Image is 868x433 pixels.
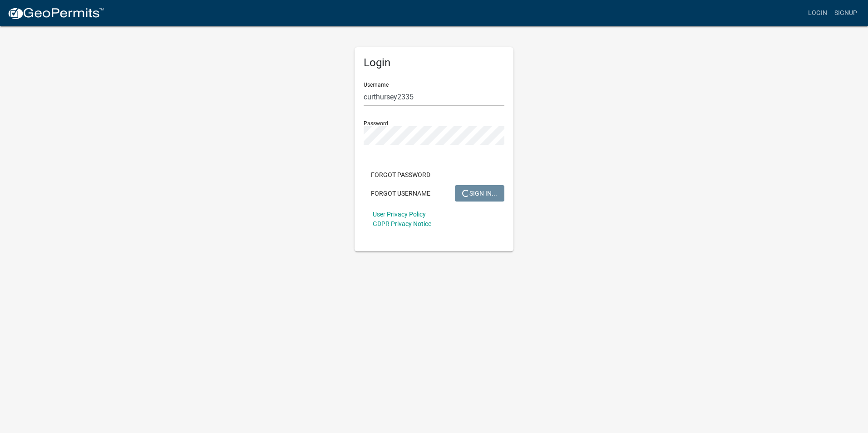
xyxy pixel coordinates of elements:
a: Login [804,5,831,22]
h5: Login [364,56,504,69]
button: SIGN IN... [455,185,504,202]
button: Forgot Password [364,167,438,183]
a: User Privacy Policy [373,211,426,218]
button: Forgot Username [364,185,438,202]
a: Signup [831,5,861,22]
a: GDPR Privacy Notice [373,220,431,227]
span: SIGN IN... [462,189,497,197]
